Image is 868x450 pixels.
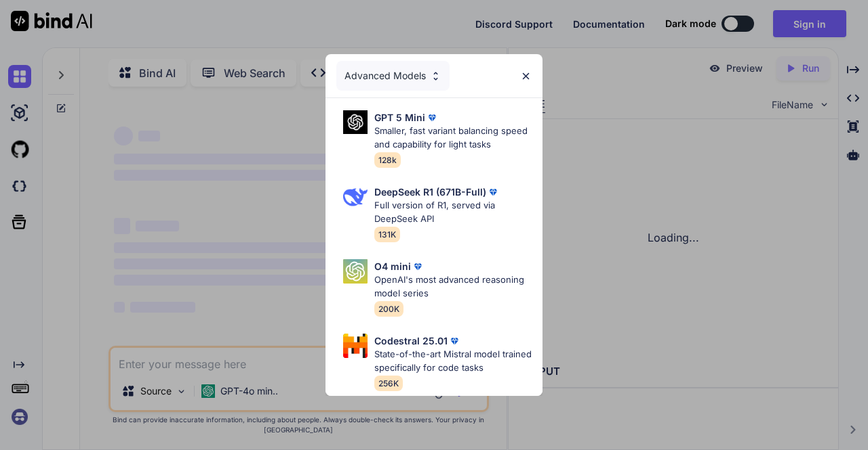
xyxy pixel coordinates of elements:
[448,334,461,348] img: premium
[374,273,532,300] p: OpenAI's most advanced reasoning model series
[374,125,532,151] p: Smaller, fast variant balancing speed and capability for light tasks
[343,185,368,209] img: Pick Models
[425,111,439,125] img: premium
[374,185,486,199] p: DeepSeek R1 (671B-Full)
[343,334,368,358] img: Pick Models
[336,61,450,91] div: Advanced Models
[374,376,403,391] span: 256K
[343,259,368,284] img: Pick Models
[411,260,425,273] img: premium
[374,301,403,317] span: 200K
[486,185,500,199] img: premium
[343,110,368,134] img: Pick Models
[374,259,411,273] p: O4 mini
[374,348,532,374] p: State-of-the-art Mistral model trained specifically for code tasks
[374,334,448,348] p: Codestral 25.01
[374,110,425,125] p: GPT 5 Mini
[374,152,401,168] span: 128k
[374,227,400,242] span: 131K
[430,70,441,82] img: Pick Models
[374,199,532,225] p: Full version of R1, served via DeepSeek API
[520,70,532,82] img: close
